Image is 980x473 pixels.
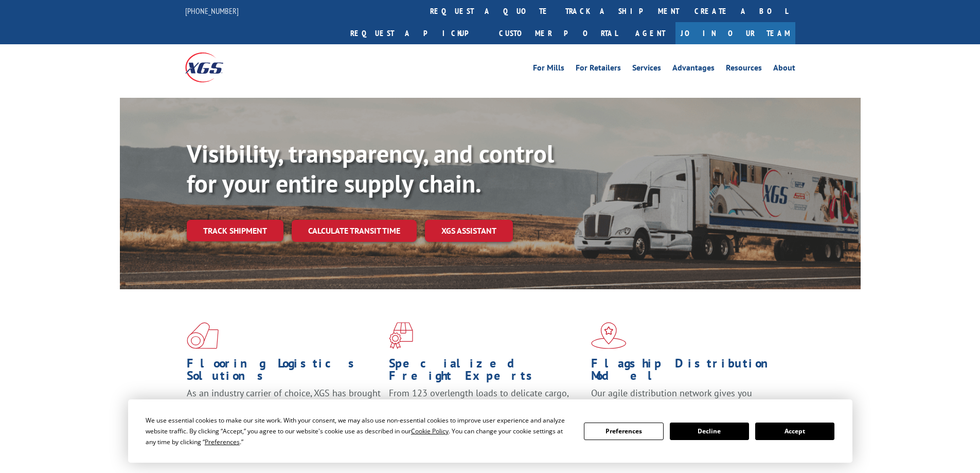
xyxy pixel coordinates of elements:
[187,357,381,387] h1: Flooring Logistics Solutions
[625,22,675,44] a: Agent
[187,322,219,349] img: xgs-icon-total-supply-chain-intelligence-red
[187,220,283,241] a: Track shipment
[670,423,749,440] button: Decline
[773,64,795,75] a: About
[584,423,663,440] button: Preferences
[672,64,715,75] a: Advantages
[343,22,491,44] a: Request a pickup
[128,399,852,463] div: Cookie Consent Prompt
[411,427,449,435] span: Cookie Policy
[755,423,834,440] button: Accept
[632,64,661,75] a: Services
[425,220,513,242] a: XGS ASSISTANT
[185,6,239,16] a: [PHONE_NUMBER]
[389,387,583,433] p: From 123 overlength loads to delicate cargo, our experienced staff knows the best way to move you...
[726,64,762,75] a: Resources
[146,415,572,447] div: We use essential cookies to make our site work. With your consent, we may also use non-essential ...
[591,322,627,349] img: xgs-icon-flagship-distribution-model-red
[591,357,786,387] h1: Flagship Distribution Model
[187,137,554,199] b: Visibility, transparency, and control for your entire supply chain.
[533,64,564,75] a: For Mills
[205,437,240,446] span: Preferences
[491,22,625,44] a: Customer Portal
[187,387,381,424] span: As an industry carrier of choice, XGS has brought innovation and dedication to flooring logistics...
[389,357,583,387] h1: Specialized Freight Experts
[292,220,417,242] a: Calculate transit time
[675,22,795,44] a: Join Our Team
[576,64,621,75] a: For Retailers
[389,322,413,349] img: xgs-icon-focused-on-flooring-red
[591,387,780,411] span: Our agile distribution network gives you nationwide inventory management on demand.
